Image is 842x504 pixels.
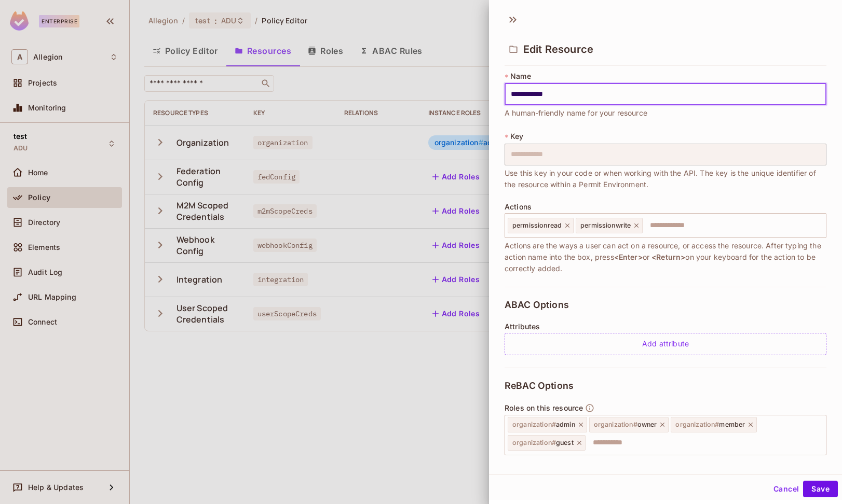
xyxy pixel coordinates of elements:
span: Actions are the ways a user can act on a resource, or access the resource. After typing the actio... [505,240,826,274]
div: Add attribute [505,333,826,355]
div: permissionwrite [576,218,643,233]
div: organization#guest [508,435,586,451]
span: Actions [505,203,532,211]
span: Edit Resource [523,43,593,55]
span: permissionread [512,221,562,230]
span: A human-friendly name for your resource [505,107,647,119]
button: Save [803,481,838,497]
span: ABAC Options [505,300,569,310]
div: organization#owner [589,417,669,432]
span: Key [510,132,523,141]
span: organization # [594,421,637,428]
span: ReBAC Options [505,381,574,391]
span: <Enter> [663,458,691,467]
div: permissionread [508,218,574,233]
span: owner [594,421,657,429]
span: organization # [512,421,556,428]
span: admin [512,421,575,429]
div: organization#member [671,417,757,432]
span: Roles on this resource [505,404,583,412]
span: permissionwrite [580,221,631,230]
span: After typing the role name into the box, press or on your keyboard for the role to be correctly a... [505,457,826,480]
span: member [675,421,745,429]
span: Name [510,72,531,80]
span: guest [512,439,574,447]
span: organization # [675,421,719,428]
span: <Enter> [614,253,643,261]
span: Attributes [505,323,540,331]
span: <Return> [700,458,734,467]
span: organization # [512,439,556,446]
span: Use this key in your code or when working with the API. The key is the unique identifier of the r... [505,167,826,190]
button: Cancel [769,481,803,497]
span: <Return> [651,253,685,261]
div: organization#admin [508,417,587,432]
